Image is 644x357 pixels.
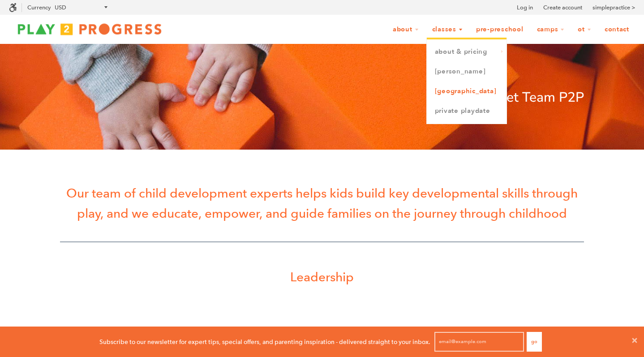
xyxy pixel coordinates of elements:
[572,21,597,38] a: OT
[427,62,507,82] a: [PERSON_NAME]
[599,21,635,38] a: Contact
[27,4,51,11] label: Currency
[531,21,571,38] a: Camps
[60,183,584,224] p: Our team of child development experts helps kids build key developmental skills through play, and...
[543,3,582,12] a: Create account
[527,332,542,352] button: Go
[99,337,430,347] p: Subscribe to our newsletter for expert tips, special offers, and parenting inspiration - delivere...
[60,87,584,108] p: Meet Team P2P
[427,82,507,101] a: [GEOGRAPHIC_DATA]
[592,3,635,12] a: simplepractice >
[517,3,533,12] a: Log in
[9,20,170,38] img: Play2Progress logo
[427,42,507,62] a: About & Pricing
[387,21,425,38] a: About
[426,21,468,38] a: Classes
[427,101,507,121] a: Private Playdate
[434,332,524,352] input: email@example.com
[60,267,584,287] p: Leadership
[470,21,529,38] a: Pre-Preschool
